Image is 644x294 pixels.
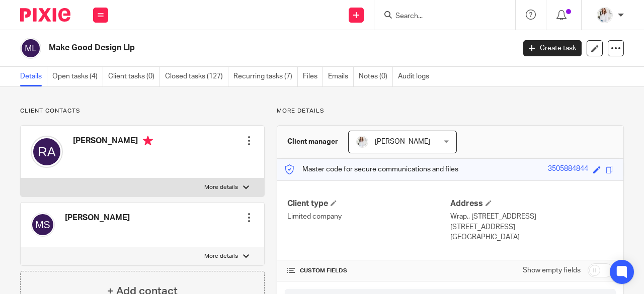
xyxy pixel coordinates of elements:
h4: Address [450,199,613,209]
h4: [PERSON_NAME] [73,136,153,148]
p: [STREET_ADDRESS] [450,222,613,232]
p: Limited company [287,212,450,222]
a: Details [20,67,47,86]
a: Audit logs [398,67,434,86]
img: svg%3E [31,213,55,237]
div: 3505884844 [548,164,588,175]
a: Recurring tasks (7) [233,67,298,86]
img: Daisy.JPG [597,7,613,23]
img: svg%3E [31,136,63,168]
p: Master code for secure communications and files [285,164,458,174]
input: Search [394,12,485,21]
p: More details [204,252,238,260]
p: More details [277,107,624,115]
h3: Client manager [287,137,338,147]
img: Daisy.JPG [356,136,368,148]
p: More details [204,183,238,191]
img: svg%3E [20,38,41,59]
label: Show empty fields [523,265,581,275]
a: Notes (0) [359,67,393,86]
a: Open tasks (4) [52,67,103,86]
a: Client tasks (0) [108,67,160,86]
a: Closed tasks (127) [165,67,228,86]
p: [GEOGRAPHIC_DATA] [450,232,613,242]
h4: [PERSON_NAME] [65,213,130,223]
a: Create task [523,40,582,56]
a: Files [303,67,323,86]
span: [PERSON_NAME] [375,138,430,145]
img: Pixie [20,8,70,22]
p: Wrap,, [STREET_ADDRESS] [450,212,613,222]
p: Client contacts [20,107,265,115]
h2: Make Good Design Llp [49,43,416,53]
h4: Client type [287,199,450,209]
h4: CUSTOM FIELDS [287,267,450,275]
i: Primary [143,136,153,146]
a: Emails [328,67,354,86]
